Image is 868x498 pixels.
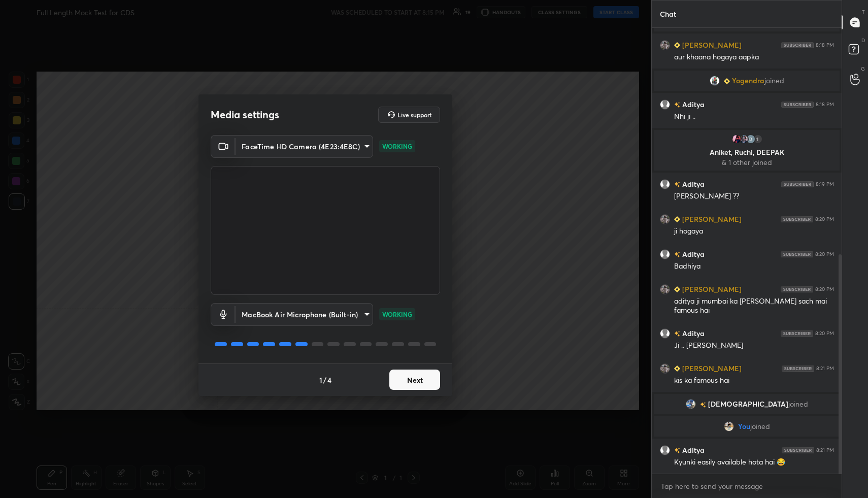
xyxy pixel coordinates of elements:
h6: Aditya [680,179,705,189]
div: 8:20 PM [815,216,834,222]
div: 8:20 PM [815,330,834,337]
img: 4P8fHbbgJtejmAAAAAElFTkSuQmCC [781,181,814,187]
h4: 1 [319,375,322,385]
img: 4P8fHbbgJtejmAAAAAElFTkSuQmCC [781,286,813,292]
img: 09916134a9f34af6ba03121136754ff5.9241318_3 [745,134,755,144]
img: 4P8fHbbgJtejmAAAAAElFTkSuQmCC [782,366,814,372]
h2: Media settings [211,108,279,121]
img: default.png [660,328,670,339]
img: 4P8fHbbgJtejmAAAAAElFTkSuQmCC [781,216,813,222]
h5: Live support [397,112,431,118]
img: no-rating-badge.077c3623.svg [674,331,680,337]
div: ji hogaya [674,226,834,237]
img: default.png [660,445,670,455]
img: default.png [660,249,670,259]
img: d0895b6f36154c8aa3ed9d5d53dc399b.jpg [660,363,670,374]
img: 4P8fHbbgJtejmAAAAAElFTkSuQmCC [781,42,814,48]
div: aur khaana hogaya aapka [674,52,834,62]
h6: Aditya [680,99,705,110]
img: 4P8fHbbgJtejmAAAAAElFTkSuQmCC [782,447,814,453]
img: default.png [660,179,670,189]
div: kis ka famous hai [674,376,834,386]
img: Learner_Badge_beginner_1_8b307cf2a0.svg [674,366,680,372]
img: a6ba4169606445fc9206aa450d2a4329.jpg [738,134,748,144]
div: 8:21 PM [816,366,834,372]
img: Learner_Badge_beginner_1_8b307cf2a0.svg [724,78,730,84]
img: d0895b6f36154c8aa3ed9d5d53dc399b.jpg [660,284,670,294]
img: 6845865dc4604193a4f428cb6fddf7a7.jpg [686,399,696,409]
h6: [PERSON_NAME] [680,363,742,374]
img: ab749885a38643319f6be66b37ebac44.30840570_3 [731,134,741,144]
div: 8:19 PM [816,181,834,187]
div: 8:21 PM [816,447,834,453]
div: FaceTime HD Camera (4E23:4E8C) [236,303,373,326]
p: WORKING [382,142,412,151]
img: 4P8fHbbgJtejmAAAAAElFTkSuQmCC [781,330,813,337]
p: T [862,8,865,16]
h6: Aditya [680,328,705,339]
h4: / [323,375,326,385]
h6: Aditya [680,445,705,455]
div: FaceTime HD Camera (4E23:4E8C) [236,135,373,158]
div: Kyunki easily available hota hai 😂 [674,457,834,468]
div: [PERSON_NAME] ?? [674,191,834,202]
img: ec0f0bf08c0645b59e8cfc3fcac41d8e.jpg [724,421,734,431]
span: joined [788,400,808,408]
div: 8:20 PM [815,251,834,257]
img: Learner_Badge_beginner_1_8b307cf2a0.svg [674,286,680,292]
div: aditya ji mumbai ka [PERSON_NAME] sach mai famous hai [674,296,834,316]
div: grid [652,28,842,474]
img: Learner_Badge_beginner_1_8b307cf2a0.svg [674,216,680,222]
span: [DEMOGRAPHIC_DATA] [708,400,788,408]
img: no-rating-badge.077c3623.svg [700,402,706,408]
p: WORKING [382,310,412,319]
img: Learner_Badge_beginner_1_8b307cf2a0.svg [674,42,680,48]
div: Badhiya [674,261,834,272]
h4: 4 [327,375,331,385]
p: & 1 other joined [660,158,833,167]
div: 8:20 PM [815,286,834,292]
span: Yogendra [732,77,764,85]
p: D [861,37,865,44]
span: You [738,422,750,430]
img: no-rating-badge.077c3623.svg [674,448,680,453]
p: Chat [652,1,684,27]
div: Nhi ji .. [674,112,834,122]
h6: [PERSON_NAME] [680,284,742,294]
img: d0895b6f36154c8aa3ed9d5d53dc399b.jpg [660,214,670,224]
div: Ji .. [PERSON_NAME] [674,341,834,351]
img: 4P8fHbbgJtejmAAAAAElFTkSuQmCC [781,251,813,257]
div: 8:18 PM [816,102,834,108]
span: joined [764,77,784,85]
div: 1 [752,134,762,144]
img: d0895b6f36154c8aa3ed9d5d53dc399b.jpg [660,40,670,50]
h6: [PERSON_NAME] [680,214,742,224]
img: no-rating-badge.077c3623.svg [674,182,680,187]
h6: [PERSON_NAME] [680,40,742,50]
img: no-rating-badge.077c3623.svg [674,102,680,108]
span: joined [750,422,770,430]
div: 8:18 PM [816,42,834,48]
img: no-rating-badge.077c3623.svg [674,252,680,257]
img: d10310264edc4698a81f65ad92414dec.jpg [710,76,720,86]
p: Aniket, Ruchi, DEEPAK [660,148,833,156]
h6: Aditya [680,249,705,259]
p: G [861,65,865,73]
button: Next [389,370,440,390]
img: default.png [660,99,670,110]
img: 4P8fHbbgJtejmAAAAAElFTkSuQmCC [781,102,814,108]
